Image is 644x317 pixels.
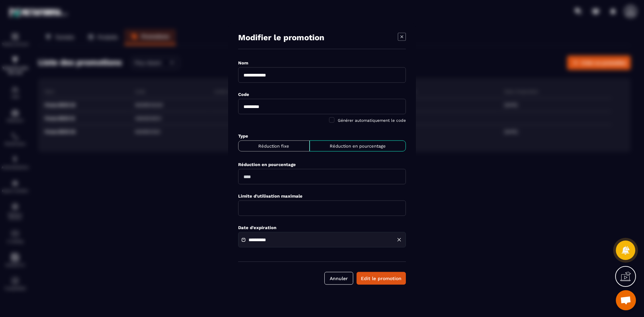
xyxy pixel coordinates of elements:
[238,92,249,97] label: Code
[616,290,636,310] div: Ouvrir le chat
[241,143,307,148] p: Réduction fixe
[238,33,324,42] h4: Modifier le promotion
[324,272,353,284] button: Annuler
[238,225,276,230] label: Date d'expiration
[238,133,248,138] label: Type
[238,193,303,198] label: Limite d'utilisation maximale
[338,118,406,122] span: Générer automatiquement le code
[357,272,406,284] button: Edit le promotion
[313,143,403,148] p: Réduction en pourcentage
[238,60,248,65] label: Nom
[238,162,296,167] label: Réduction en pourcentage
